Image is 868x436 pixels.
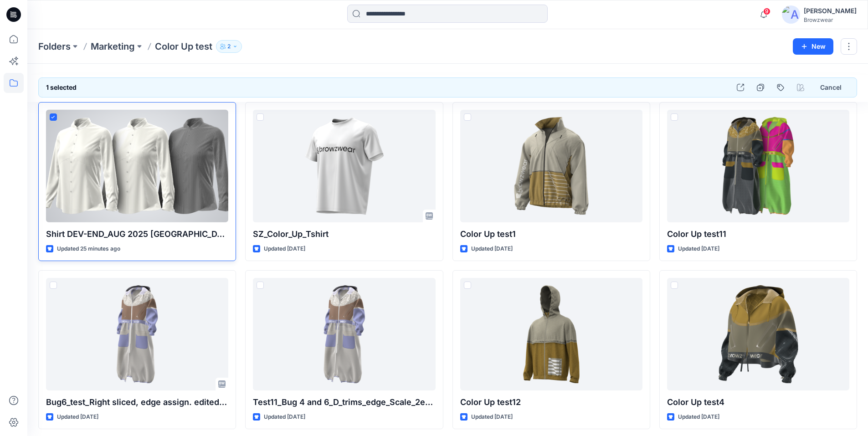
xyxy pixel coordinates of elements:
div: [PERSON_NAME] [804,5,857,16]
p: 2 [227,41,231,51]
p: Updated [DATE] [471,244,513,254]
button: Cancel [812,79,849,96]
p: Test11_Bug 4 and 6_D_trims_edge_Scale_2examples [253,396,435,409]
h6: 1 selected [46,82,77,93]
img: avatar [782,5,800,24]
a: Marketing [91,40,135,53]
p: Bug6_test_Right sliced, edge assign. edited externaly to 1:1 [46,396,228,409]
p: Color Up test11 [667,228,849,241]
p: Updated 25 minutes ago [57,244,120,254]
p: Shirt DEV-END_AUG 2025 [GEOGRAPHIC_DATA] [46,228,228,241]
p: Color Up test4 [667,396,849,409]
p: Color Up test1 [460,228,642,241]
div: Browzwear [804,16,857,23]
p: Color Up test12 [460,396,642,409]
button: New [793,38,833,55]
p: Color Up test [155,40,212,53]
span: 9 [763,8,770,15]
p: Updated [DATE] [678,412,719,422]
p: Updated [DATE] [57,412,98,422]
p: Updated [DATE] [264,244,305,254]
a: Folders [38,40,71,53]
p: Updated [DATE] [264,412,305,422]
p: SZ_Color_Up_Tshirt [253,228,435,241]
button: 2 [216,40,242,53]
p: Updated [DATE] [471,412,513,422]
p: Updated [DATE] [678,244,719,254]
